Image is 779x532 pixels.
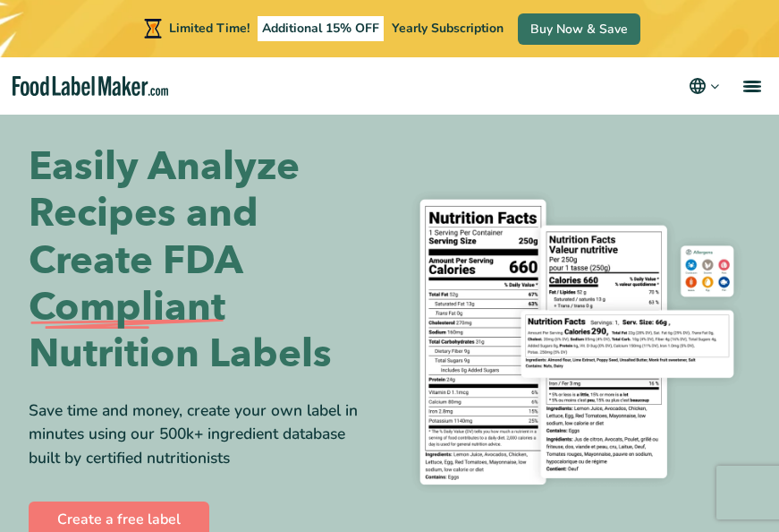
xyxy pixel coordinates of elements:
[169,20,250,37] span: Limited Time!
[29,399,377,468] div: Save time and money, create your own label in minutes using our 500k+ ingredient database built b...
[518,13,640,45] a: Buy Now & Save
[258,16,384,41] span: Additional 15% OFF
[29,284,225,330] span: Compliant
[722,57,779,115] a: menu
[29,143,377,377] h1: Easily Analyze Recipes and Create FDA Nutrition Labels
[392,20,504,37] span: Yearly Subscription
